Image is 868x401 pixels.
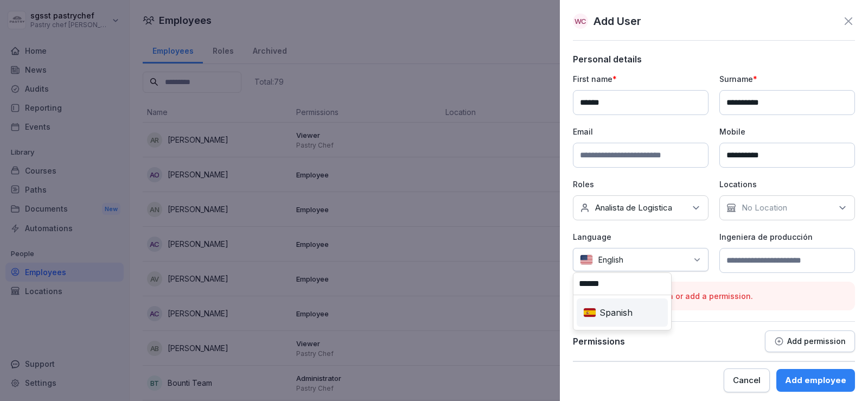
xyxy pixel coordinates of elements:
[583,308,596,318] img: es.svg
[595,202,672,213] p: Analista de Logistica
[733,374,761,386] div: Cancel
[719,126,855,137] p: Mobile
[573,54,855,65] p: Personal details
[579,301,666,324] div: Spanish
[724,368,770,392] button: Cancel
[719,179,855,190] p: Locations
[593,13,641,29] p: Add User
[787,337,846,346] p: Add permission
[582,290,846,302] p: Please select a location or add a permission.
[573,14,588,29] div: WC
[573,126,709,137] p: Email
[742,202,787,213] p: No Location
[573,231,709,243] p: Language
[573,73,709,85] p: First name
[776,369,855,392] button: Add employee
[573,179,709,190] p: Roles
[719,231,855,243] p: Ingeniera de producción
[765,330,855,352] button: Add permission
[785,374,846,386] div: Add employee
[580,254,593,265] img: us.svg
[573,336,625,347] p: Permissions
[573,248,709,271] div: English
[719,73,855,85] p: Surname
